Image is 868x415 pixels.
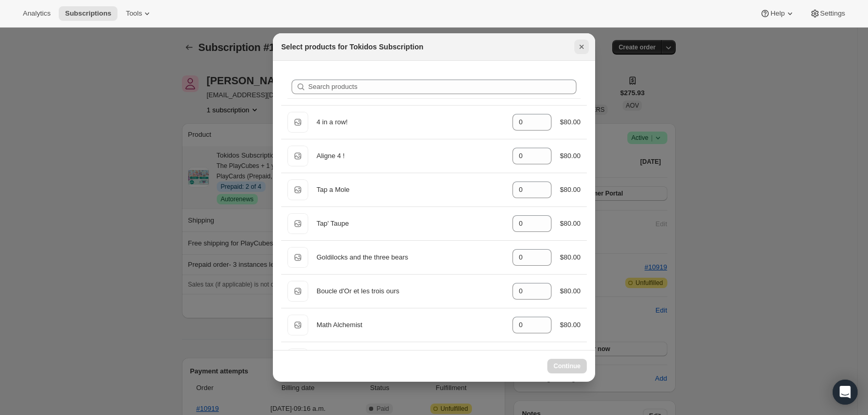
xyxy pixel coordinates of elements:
span: Analytics [23,9,50,18]
div: $80.00 [560,320,581,330]
div: Open Intercom Messenger [833,380,858,405]
button: Close [574,40,589,54]
div: Math Alchemist [317,320,504,330]
div: $80.00 [560,286,581,296]
button: Subscriptions [59,6,117,21]
button: Settings [804,6,851,21]
div: $80.00 [560,252,581,263]
span: Settings [820,9,845,18]
button: Analytics [17,6,57,21]
div: $80.00 [560,151,581,161]
span: Tools [126,9,142,18]
div: Tap a Mole [317,185,504,195]
div: $80.00 [560,117,581,127]
span: Help [770,9,784,18]
div: $80.00 [560,185,581,195]
span: Subscriptions [65,9,111,18]
div: Goldilocks and the three bears [317,252,504,263]
button: Help [754,6,801,21]
div: $80.00 [560,218,581,229]
h2: Select products for Tokidos Subscription [281,42,424,52]
div: Boucle d'Or et les trois ours [317,286,504,296]
div: Tap' Taupe [317,218,504,229]
div: Aligne 4 ! [317,151,504,161]
button: Tools [120,6,159,21]
input: Search products [308,80,576,94]
div: 4 in a row! [317,117,504,127]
